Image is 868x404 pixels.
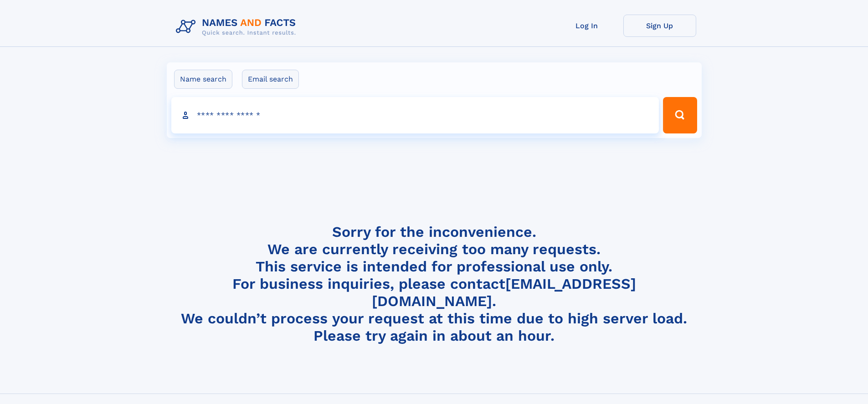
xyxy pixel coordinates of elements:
[172,15,303,39] img: Logo Names and Facts
[623,15,696,37] a: Sign Up
[174,70,232,89] label: Name search
[663,97,697,133] button: Search Button
[550,15,623,37] a: Log In
[171,97,659,133] input: search input
[172,223,696,345] h4: Sorry for the inconvenience. We are currently receiving too many requests. This service is intend...
[242,70,299,89] label: Email search
[372,275,636,310] a: [EMAIL_ADDRESS][DOMAIN_NAME]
